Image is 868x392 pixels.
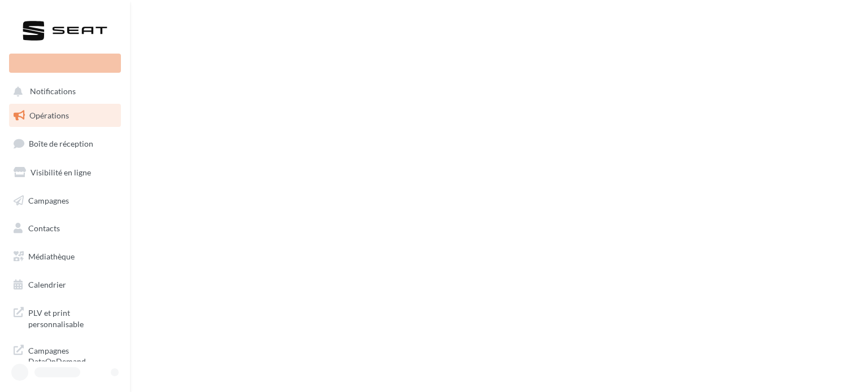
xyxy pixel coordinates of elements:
a: Médiathèque [7,245,123,268]
span: Campagnes DataOnDemand [28,343,116,367]
span: Médiathèque [28,252,75,261]
span: PLV et print personnalisable [28,305,116,329]
span: Boîte de réception [29,139,93,148]
span: Opérations [29,111,69,120]
a: PLV et print personnalisable [7,301,123,334]
a: Contacts [7,217,123,240]
a: Boîte de réception [7,131,123,156]
span: Campagnes [28,195,69,205]
a: Campagnes [7,189,123,213]
span: Notifications [30,87,76,96]
span: Calendrier [28,280,66,289]
a: Opérations [7,104,123,127]
span: Contacts [28,223,60,233]
a: Visibilité en ligne [7,161,123,184]
div: Nouvelle campagne [9,54,121,73]
a: Campagnes DataOnDemand [7,338,123,372]
a: Calendrier [7,273,123,297]
span: Visibilité en ligne [31,168,91,177]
